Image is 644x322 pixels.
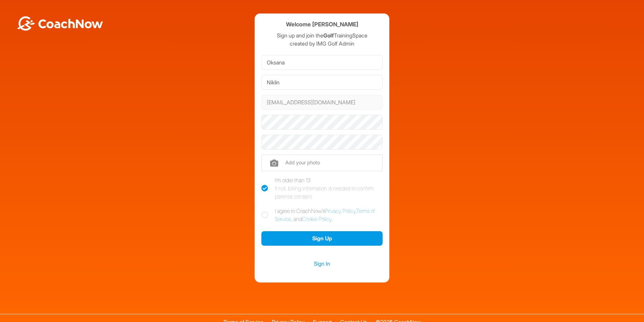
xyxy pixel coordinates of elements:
[261,95,383,110] input: Email
[275,184,383,200] div: If not, billing information is needed to confirm parental consent.
[261,207,383,223] label: I agree to CoachNow's , , and .
[261,31,383,39] p: Sign up and join the TrainingSpace
[261,39,383,48] p: created by IMG Golf Admin
[261,259,383,268] a: Sign In
[325,208,355,214] a: Privacy Policy
[323,32,334,39] strong: Golf
[16,16,104,31] img: BwLJSsUCoWCh5upNqxVrqldRgqLPVwmV24tXu5FoVAoFEpwwqQ3VIfuoInZCoVCoTD4vwADAC3ZFMkVEQFDAAAAAElFTkSuQmCC
[286,20,358,29] h4: Welcome [PERSON_NAME]
[261,55,383,70] input: First Name
[261,231,383,246] button: Sign Up
[275,208,375,222] a: Terms of Service
[275,176,383,200] div: I'm older than 13
[261,75,383,90] input: Last Name
[302,216,331,222] a: Cookie Policy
